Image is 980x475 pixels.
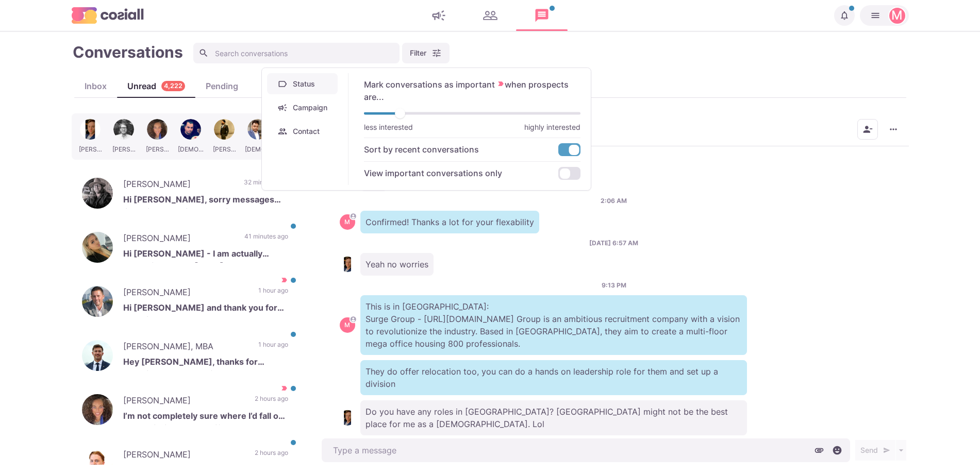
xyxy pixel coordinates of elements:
p: [PERSON_NAME] [123,178,234,193]
button: Notifications [834,5,855,26]
button: Campaign [267,97,338,118]
button: Send [855,440,895,461]
p: Yeah no worries [360,253,434,276]
p: 32 minutes ago [244,178,288,193]
button: Remove from contacts [857,119,878,140]
p: [DATE] 6:57 AM [589,239,638,248]
h1: Conversations [73,43,183,61]
p: highly interested [524,122,580,132]
img: Mollie Mathews [82,232,113,263]
p: Do you have any roles in [GEOGRAPHIC_DATA]? [GEOGRAPHIC_DATA] might not be the best place for me ... [360,400,747,435]
p: They do offer relocation too, you can do a hands on leadership role for them and set up a division [360,360,747,395]
div: Martin [891,9,903,22]
p: 9:13 PM [602,281,626,290]
p: less interested [364,122,413,132]
div: Inbox [74,80,117,92]
p: 41 minutes ago [244,232,288,247]
button: More menu [883,119,904,140]
p: [PERSON_NAME] [123,448,244,464]
img: Craig Brunton [82,286,113,317]
img: Tyler Schrader [340,257,355,272]
svg: avatar [350,316,356,322]
p: [PERSON_NAME] [123,286,248,301]
p: [PERSON_NAME] [123,232,234,247]
label: View important conversations only [364,167,502,180]
img: logo [72,7,144,23]
img: Tyler Schrader [340,410,355,426]
p: [PERSON_NAME], MBA [123,340,248,355]
p: Confirmed! Thanks a lot for your flexability [360,211,539,233]
div: Martin [344,219,350,225]
button: Select emoji [829,443,845,458]
input: Search conversations [193,43,400,63]
button: Martin [860,5,909,26]
img: Ryan Miller, MBA [82,340,113,371]
svg: avatar [350,213,356,219]
label: Mark conversations as important when prospects are... [364,78,580,103]
p: 2:06 AM [601,196,627,206]
p: 2 hours ago [255,394,288,410]
p: 4,222 [164,81,182,91]
p: This is in [GEOGRAPHIC_DATA]: Surge Group - [URL][DOMAIN_NAME] Group is an ambitious recruitment ... [360,295,747,355]
div: Martin [344,322,350,328]
p: [PERSON_NAME] [123,394,244,410]
div: Unread [117,80,195,92]
img: Arnold D. [82,178,113,209]
p: 1 hour ago [258,340,288,355]
p: Hi [PERSON_NAME] and thank you for reaching out! I'm pretty happy where I am at the moment and I'... [123,301,288,317]
img: Cori Flowers [82,394,113,425]
label: Sort by recent conversations [364,143,479,156]
p: Hey [PERSON_NAME], thanks for reaching out. I'm comfortable where I'm at now and not looking to e... [123,355,288,371]
div: Pending [195,80,248,92]
p: 1 hour ago [258,286,288,301]
p: I’m not completely sure where I’d fall on the seniority scale but if you have something with a ni... [123,410,288,425]
button: Attach files [811,443,827,458]
p: 2 hours ago [255,448,288,464]
button: Filter [402,43,450,63]
p: Hi [PERSON_NAME], sorry messages like this get buried sometimes. I get inundated with people aski... [123,193,288,209]
button: Contact [267,121,338,142]
button: Status [267,73,338,94]
p: Hi [PERSON_NAME] - I am actually relocating to Aus [DATE] x [123,247,288,263]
